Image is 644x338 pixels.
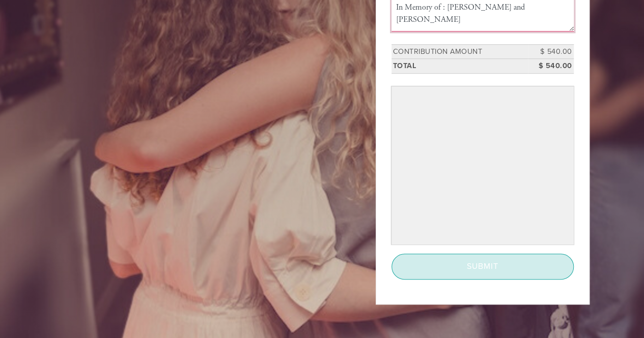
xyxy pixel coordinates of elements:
input: Submit [391,254,574,279]
td: Total [391,59,528,74]
td: Contribution Amount [391,44,528,59]
td: $ 540.00 [528,59,574,74]
iframe: Secure payment input frame [394,88,572,242]
td: $ 540.00 [528,44,574,59]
